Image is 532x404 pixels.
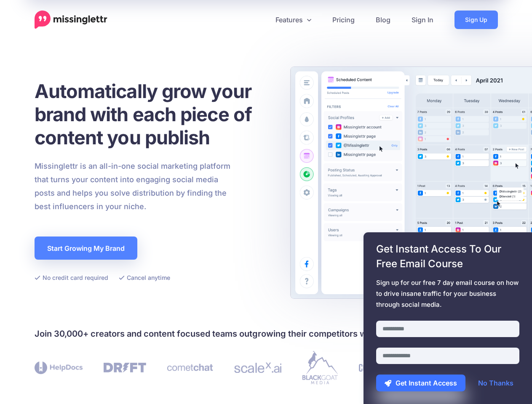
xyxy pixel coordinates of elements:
[365,11,401,29] a: Blog
[376,242,519,271] span: Get Instant Access To Our Free Email Course
[376,375,465,391] button: Get Instant Access
[454,11,498,29] a: Sign Up
[35,237,137,260] a: Start Growing My Brand
[322,11,365,29] a: Pricing
[376,277,519,310] span: Sign up for our free 7 day email course on how to drive insane traffic for your business through ...
[470,375,522,391] a: No Thanks
[401,11,444,29] a: Sign In
[35,159,231,213] p: Missinglettr is an all-in-one social marketing platform that turns your content into engaging soc...
[35,80,273,149] h1: Automatically grow your brand with each piece of content you publish
[35,11,107,29] a: Home
[265,11,322,29] a: Features
[35,327,498,340] h4: Join 30,000+ creators and content focused teams outgrowing their competitors with Missinglettr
